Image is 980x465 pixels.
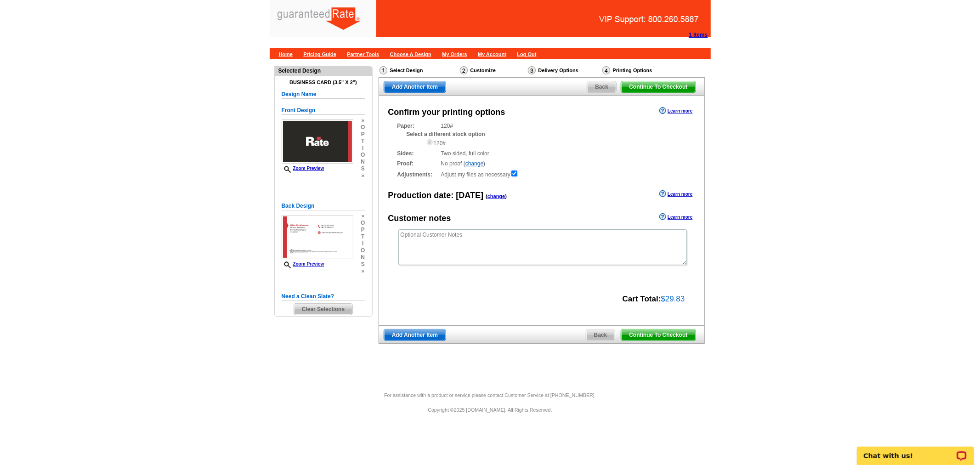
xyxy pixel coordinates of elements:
span: Add Another Item [384,329,446,340]
div: Customer notes [388,212,451,225]
span: » [361,213,365,220]
span: i [361,240,365,247]
strong: Sides: [397,149,438,158]
span: p [361,131,365,138]
a: change [487,193,505,199]
div: Production date: [388,189,507,202]
div: Two sided, full color [397,149,686,158]
a: My Orders [442,51,467,57]
span: $29.83 [661,295,685,303]
div: Adjust my files as necessary [397,170,686,179]
a: Learn more [659,213,692,221]
span: Add Another Item [384,81,446,92]
span: n [361,159,365,165]
div: Customize [459,66,527,75]
span: Back [587,81,616,92]
a: Zoom Preview [282,166,324,171]
h5: Front Design [282,106,365,115]
span: ( ) [486,193,507,199]
a: Home [279,51,293,57]
img: Customize [460,66,468,74]
h5: Need a Clean Slate? [282,292,365,301]
img: Select Design [380,66,387,74]
a: Log Out [517,51,536,57]
a: Choose A Design [390,51,431,57]
strong: Proof: [397,159,438,168]
a: Learn more [659,190,692,198]
strong: 1 Items [689,32,708,38]
div: Confirm your printing options [388,106,505,119]
span: s [361,261,365,268]
span: » [361,172,365,179]
strong: Cart Total: [623,295,661,303]
a: Add Another Item [384,329,446,341]
a: Zoom Preview [282,261,324,267]
a: change [465,160,483,167]
div: 120# [426,138,686,147]
h5: Back Design [282,202,365,210]
span: [DATE] [456,191,484,200]
img: small-thumb.jpg [282,215,353,259]
a: Learn more [659,107,692,114]
span: Clear Selections [294,304,352,315]
img: small-thumb.jpg [282,119,353,164]
div: Printing Options [601,66,682,77]
div: 120# [397,122,686,147]
span: » [361,117,365,124]
a: Partner Tools [347,51,379,57]
span: n [361,254,365,261]
a: My Account [478,51,506,57]
span: p [361,227,365,233]
div: No proof ( ) [397,159,686,168]
strong: Paper: [397,122,438,130]
h5: Design Name [282,90,365,99]
span: t [361,138,365,145]
span: Back [586,329,615,340]
img: Printing Options & Summary [602,66,610,74]
a: Pricing Guide [303,51,336,57]
a: Add Another Item [384,81,446,93]
div: Selected Design [275,66,372,75]
span: o [361,152,365,159]
a: Back [587,81,617,93]
span: o [361,220,365,227]
div: Select Design [379,66,459,77]
span: i [361,145,365,152]
span: Continue To Checkout [621,329,695,340]
span: t [361,233,365,240]
span: o [361,124,365,131]
strong: Adjustments: [397,170,438,179]
iframe: LiveChat chat widget [851,436,980,465]
span: o [361,247,365,254]
h4: Business Card (3.5" x 2") [282,79,365,85]
a: Back [586,329,616,341]
span: s [361,165,365,172]
span: Continue To Checkout [621,81,695,92]
strong: Select a different stock option [407,131,485,137]
div: Delivery Options [527,66,601,77]
span: » [361,268,365,275]
img: Delivery Options [528,66,536,74]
